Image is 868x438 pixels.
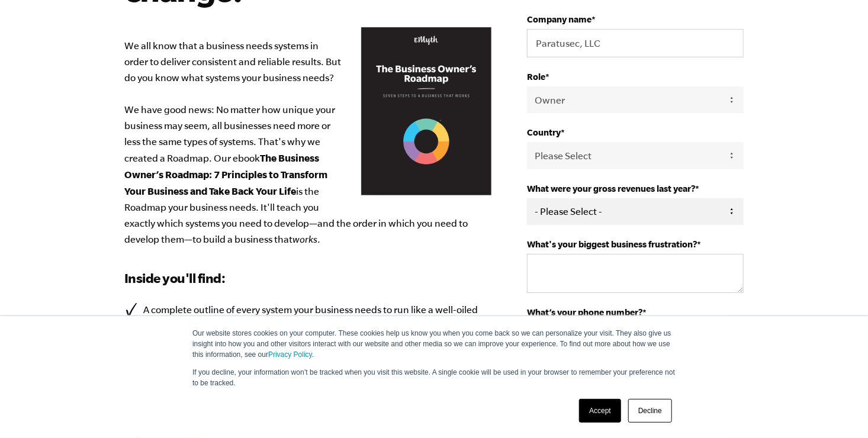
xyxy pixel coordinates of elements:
[579,399,621,423] a: Accept
[124,152,327,197] b: The Business Owner’s Roadmap: 7 Principles to Transform Your Business and Take Back Your Life
[292,234,317,244] em: works
[527,307,642,317] span: What’s your phone number?
[361,27,491,196] img: Business Owners Roadmap Cover
[192,328,676,360] p: Our website stores cookies on your computer. These cookies help us know you when you come back so...
[527,239,697,249] span: What's your biggest business frustration?
[192,367,676,388] p: If you decline, your information won’t be tracked when you visit this website. A single cookie wi...
[124,269,491,288] h3: Inside you'll find:
[527,72,545,82] span: Role
[124,302,491,334] li: A complete outline of every system your business needs to run like a well-oiled machine
[527,183,695,194] span: What were your gross revenues last year?
[527,127,561,137] span: Country
[124,38,491,247] p: We all know that a business needs systems in order to deliver consistent and reliable results. Bu...
[527,14,591,24] span: Company name
[628,399,672,423] a: Decline
[268,350,312,359] a: Privacy Policy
